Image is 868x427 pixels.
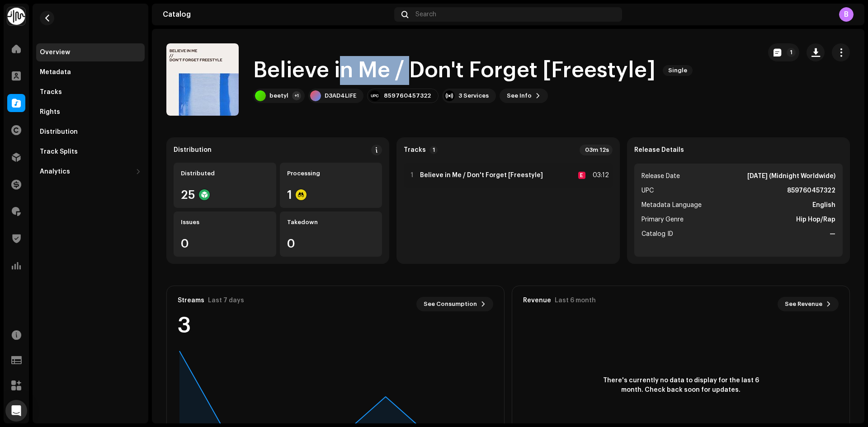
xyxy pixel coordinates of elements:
[287,170,375,177] div: Processing
[40,168,70,175] div: Analytics
[523,297,551,304] div: Revenue
[500,89,548,103] button: See Info
[36,63,145,81] re-m-nav-item: Metadata
[458,92,489,99] div: 3 Services
[181,219,269,226] div: Issues
[429,146,438,154] p-badge: 1
[424,295,477,313] span: See Consumption
[415,11,436,18] span: Search
[40,69,71,76] div: Metadata
[253,56,656,85] h1: Believe in Me / Don't Forget [Freestyle]
[812,200,835,211] strong: English
[830,229,835,239] strong: —
[507,87,532,105] span: See Info
[174,146,212,154] div: Distribution
[839,7,854,22] div: B
[7,7,25,25] img: 0f74c21f-6d1c-4dbc-9196-dbddad53419e
[36,143,145,161] re-m-nav-item: Track Splits
[178,297,204,304] div: Streams
[416,297,493,311] button: See Consumption
[578,172,585,179] div: E
[663,65,693,76] span: Single
[325,92,356,99] div: D3AD4LIFE
[292,91,301,100] div: +1
[785,295,822,313] span: See Revenue
[599,376,762,395] span: There's currently no data to display for the last 6 month. Check back soon for updates.
[642,171,680,182] span: Release Date
[580,145,613,155] div: 03m 12s
[796,214,835,225] strong: Hip Hop/Rap
[208,297,244,304] div: Last 7 days
[40,128,78,136] div: Distribution
[747,171,835,182] strong: [DATE] (Midnight Worldwide)
[40,148,78,155] div: Track Splits
[163,11,391,18] div: Catalog
[384,92,431,99] div: 859760457322
[642,200,702,211] span: Metadata Language
[555,297,596,304] div: Last 6 month
[778,297,839,311] button: See Revenue
[5,400,27,422] div: Open Intercom Messenger
[36,83,145,101] re-m-nav-item: Tracks
[404,146,426,154] strong: Tracks
[287,219,375,226] div: Takedown
[269,92,288,99] div: beetyl
[36,43,145,61] re-m-nav-item: Overview
[642,185,654,196] span: UPC
[642,229,673,239] span: Catalog ID
[634,146,684,154] strong: Release Details
[36,123,145,141] re-m-nav-item: Distribution
[36,103,145,121] re-m-nav-item: Rights
[40,49,70,56] div: Overview
[787,185,835,196] strong: 859760457322
[181,170,269,177] div: Distributed
[589,170,609,181] div: 03:12
[36,163,145,181] re-m-nav-dropdown: Analytics
[40,108,60,116] div: Rights
[420,172,543,179] strong: Believe in Me / Don't Forget [Freestyle]
[768,43,799,61] button: 1
[787,48,796,57] p-badge: 1
[40,89,62,96] div: Tracks
[642,214,684,225] span: Primary Genre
